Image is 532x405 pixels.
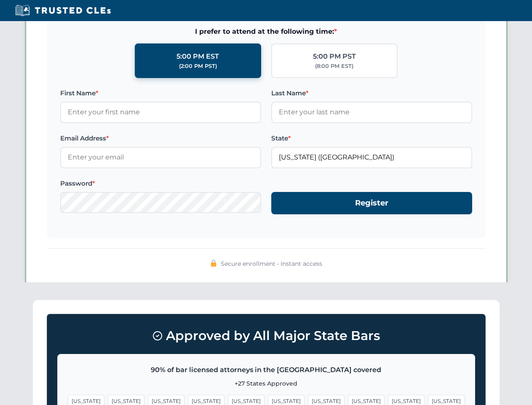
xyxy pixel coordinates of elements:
[315,62,353,70] div: (8:00 PM EST)
[60,178,261,189] label: Password
[60,147,261,168] input: Enter your email
[176,51,219,62] div: 5:00 PM EST
[60,133,261,143] label: Email Address
[68,364,465,375] p: 90% of bar licensed attorneys in the [GEOGRAPHIC_DATA] covered
[60,102,261,123] input: Enter your first name
[210,260,217,267] img: 🔒
[13,4,113,17] img: Trusted CLEs
[179,62,217,70] div: (2:00 PM PST)
[271,88,472,98] label: Last Name
[313,51,356,62] div: 5:00 PM PST
[271,147,472,168] input: Florida (FL)
[271,133,472,143] label: State
[68,379,465,388] p: +27 States Approved
[60,26,472,37] span: I prefer to attend at the following time:
[221,259,322,268] span: Secure enrollment • Instant access
[57,324,475,347] h3: Approved by All Major State Bars
[60,88,261,98] label: First Name
[271,192,472,214] button: Register
[271,102,472,123] input: Enter your last name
